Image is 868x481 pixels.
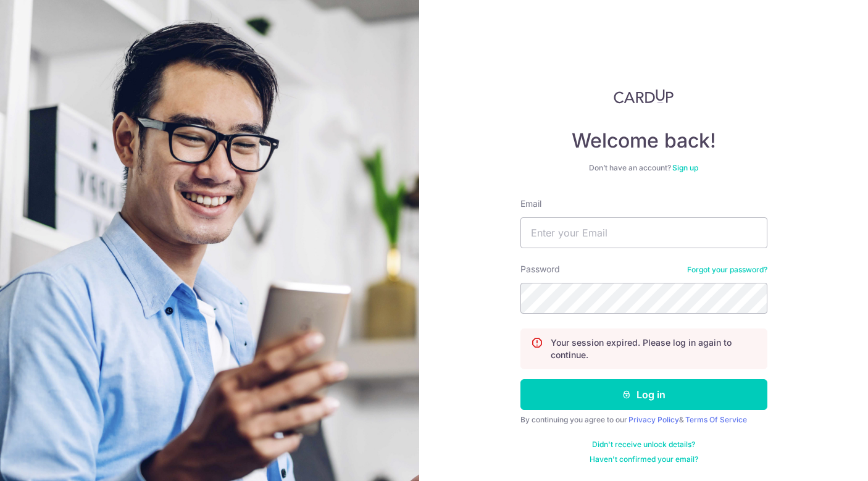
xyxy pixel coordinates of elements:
p: Your session expired. Please log in again to continue. [551,337,757,361]
a: Didn't receive unlock details? [592,440,695,450]
a: Sign up [672,163,698,172]
label: Email [520,198,541,210]
h4: Welcome back! [520,128,767,153]
button: Log in [520,379,767,410]
input: Enter your Email [520,217,767,248]
div: Don’t have an account? [520,163,767,173]
a: Terms Of Service [685,415,747,424]
a: Privacy Policy [628,415,679,424]
div: By continuing you agree to our & [520,415,767,425]
label: Password [520,263,560,275]
a: Haven't confirmed your email? [590,454,698,464]
img: CardUp Logo [614,89,674,104]
a: Forgot your password? [687,265,767,275]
